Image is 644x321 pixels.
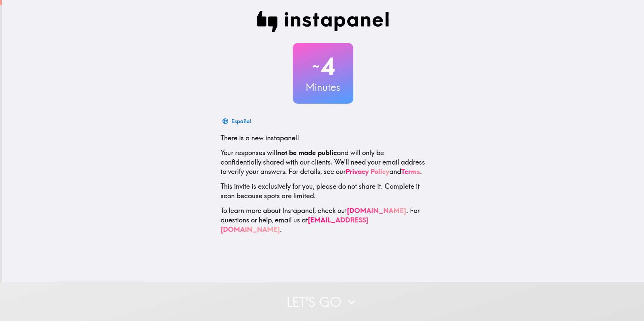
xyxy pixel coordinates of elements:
a: Privacy Policy [346,167,389,176]
a: [EMAIL_ADDRESS][DOMAIN_NAME] [221,216,368,234]
div: Español [231,116,251,126]
span: There is a new instapanel! [221,134,299,142]
span: ~ [311,56,321,76]
b: not be made public [277,148,337,157]
a: Terms [401,167,420,176]
h3: Minutes [293,80,353,94]
p: To learn more about Instapanel, check out . For questions or help, email us at . [221,206,425,234]
p: This invite is exclusively for you, please do not share it. Complete it soon because spots are li... [221,182,425,201]
h2: 4 [293,52,353,80]
p: Your responses will and will only be confidentially shared with our clients. We'll need your emai... [221,148,425,176]
button: Español [221,114,254,128]
img: Instapanel [257,11,389,32]
a: [DOMAIN_NAME] [347,206,406,215]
